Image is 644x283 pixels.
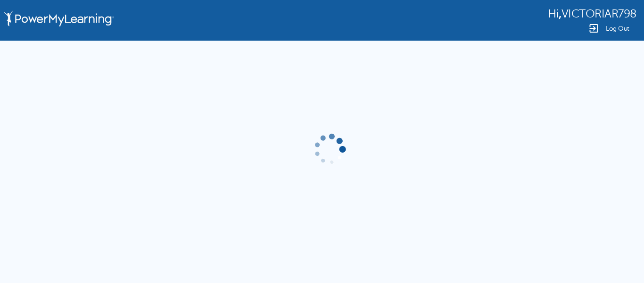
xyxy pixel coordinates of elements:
span: Log Out [606,25,629,32]
img: Logout Icon [588,23,599,34]
img: gif-load2.gif [312,132,347,167]
div: , [548,7,636,20]
span: VICTORIAR798 [561,8,636,20]
span: Hi [548,8,559,20]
